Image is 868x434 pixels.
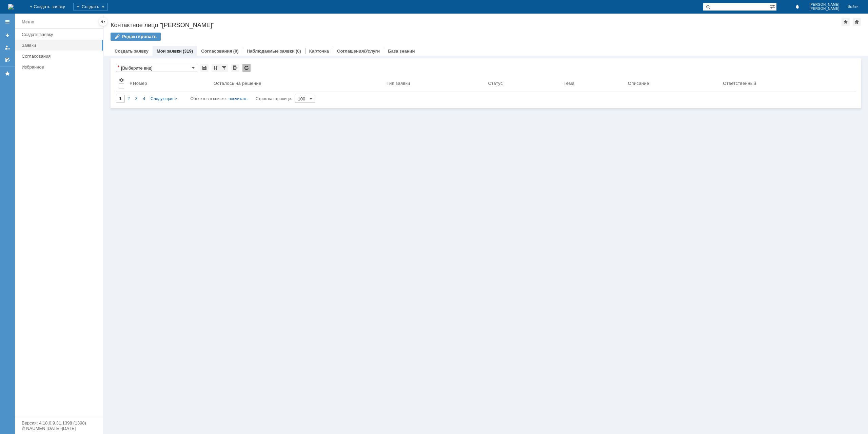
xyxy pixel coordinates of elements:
div: Настройки списка отличаются от сохраненных в виде [118,65,119,70]
span: Объектов в списке: [191,96,227,101]
img: logo [8,4,14,10]
div: Избранное [22,64,92,70]
div: Тип заявки [387,81,410,86]
div: Описание [628,81,649,86]
div: Сделать домашней страницей [853,18,861,26]
a: Согласования [201,49,232,54]
a: Наблюдаемые заявки [247,49,295,54]
div: Ответственный [723,81,756,86]
div: Согласования [22,54,99,59]
span: 2 [127,96,130,101]
div: Фильтрация... [220,64,228,72]
span: 3 [135,96,138,101]
div: Тема [564,81,574,86]
div: (319) [183,49,193,54]
div: Контактное лицо "[PERSON_NAME]" [111,22,842,29]
div: Сохранить вид [200,64,209,72]
th: Ответственный [720,75,850,92]
a: Соглашения/Услуги [337,49,380,54]
span: Настройки [119,77,124,83]
div: (0) [296,49,301,54]
div: Заявки [22,43,99,48]
div: Номер [133,81,147,86]
a: Создать заявку [115,49,149,54]
a: Согласования [19,51,102,61]
div: (0) [233,49,239,54]
span: Расширенный поиск [770,3,776,10]
a: Карточка [309,49,329,54]
a: Создать заявку [19,29,102,40]
div: Меню [22,18,34,26]
div: Обновлять список [242,64,251,72]
a: Мои заявки [157,49,182,54]
a: База знаний [388,49,415,54]
div: Скрыть меню [99,18,107,26]
th: Номер [127,75,211,92]
a: Мои заявки [2,42,13,53]
a: Создать заявку [2,30,13,41]
a: Мои согласования [2,54,13,65]
div: Статус [488,81,502,86]
div: Создать заявку [22,32,99,37]
div: Осталось на решение [214,81,261,86]
span: Следующая > [151,96,177,101]
span: 4 [143,96,145,101]
th: Статус [485,75,561,92]
span: [PERSON_NAME] [809,7,840,11]
th: Тема [561,75,625,92]
div: © NAUMEN [DATE]-[DATE] [22,426,96,431]
a: Заявки [19,40,102,51]
div: Создать [73,3,108,11]
th: Тип заявки [384,75,485,92]
div: Версия: 4.18.0.9.31.1398 (1398) [22,421,96,425]
a: Перейти на домашнюю страницу [8,4,14,10]
div: Добавить в избранное [842,18,850,26]
div: посчитать [229,95,248,103]
div: Сортировка... [212,64,220,72]
i: Строк на странице: [191,95,292,103]
div: Экспорт списка [231,64,239,72]
th: Осталось на решение [211,75,384,92]
span: [PERSON_NAME] [809,3,840,7]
